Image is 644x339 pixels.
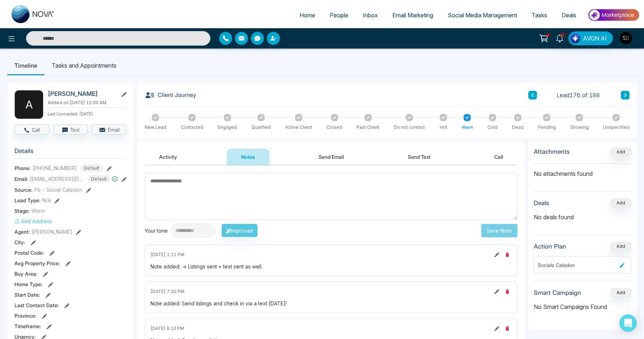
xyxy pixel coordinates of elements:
span: Tasks [532,12,547,19]
span: Timeframe : [14,322,41,330]
div: A [14,90,43,119]
span: AVON AI [583,34,607,43]
a: Tasks [524,8,554,22]
span: Email Marketing [392,12,433,19]
div: Qualified [251,124,271,131]
img: Nova CRM Logo [12,5,55,23]
p: No Smart Campaigns Found [534,302,631,311]
button: Save Note [481,224,517,237]
div: Showing [570,124,589,131]
a: People [323,8,355,22]
h3: Action Plan [534,243,566,250]
a: Email Marketing [385,8,440,22]
span: City : [14,238,25,246]
h3: Details [14,147,127,158]
li: Tasks and Appointments [44,56,124,75]
button: Send Email [304,149,358,165]
span: Email: [14,175,28,183]
span: Province : [14,312,37,319]
div: Unspecified [603,124,630,131]
img: User Avatar [620,32,632,44]
h3: Deals [534,199,549,207]
p: Added on [DATE] 12:30 AM [48,99,127,106]
div: Warm [462,124,473,131]
button: Call [14,124,50,135]
span: [DATE] 7:30 PM [150,288,184,295]
div: Hot [440,124,447,131]
span: 4 [560,31,566,38]
div: Closed [327,124,342,131]
span: Lead Type: [14,196,40,204]
span: Avg Property Price : [14,259,60,267]
p: Last Connected: [DATE] [48,109,127,117]
button: Add [610,199,631,207]
span: [DATE] 1:11 PM [150,251,184,258]
span: People [330,12,348,19]
h3: Client Journey [145,90,196,100]
img: Lead Flow [570,33,580,43]
a: 4 [551,31,568,44]
div: Do not contact [394,124,425,131]
div: Note added: -> Listings sent + text sent as well. [150,263,512,270]
span: Stage: [14,207,30,215]
h3: Attachments [534,148,570,155]
span: Deals [562,12,576,19]
div: Engaged [218,124,237,131]
div: Pending [538,124,556,131]
p: No deals found [534,213,631,221]
li: Timeline [7,56,44,75]
div: Active Client [285,124,312,131]
span: Social Media Management [448,12,517,19]
span: N/A [42,196,51,204]
span: Start Date : [14,291,40,298]
div: Dead [512,124,524,131]
button: Text [53,124,88,135]
span: Home [299,12,315,19]
span: Buy Area : [14,270,38,277]
button: Add Address [14,217,52,225]
button: Email [91,124,127,135]
img: Market-place.gif [587,7,640,23]
div: Cold [487,124,498,131]
span: [EMAIL_ADDRESS][DOMAIN_NAME] [30,175,84,183]
span: Last Contact Date : [14,301,59,309]
h3: Smart Campaign [534,289,581,296]
button: Add [610,242,631,251]
div: Socials Caledon [538,261,617,269]
span: Fb - Social Caledon [34,186,82,194]
div: Past Client [357,124,379,131]
button: Add [610,148,631,156]
span: [DATE] 6:12 PM [150,325,184,332]
h2: [PERSON_NAME] [48,90,115,97]
span: [PERSON_NAME] [32,228,72,236]
button: Activity [145,149,192,165]
a: Home [292,8,323,22]
span: Default [88,175,110,183]
button: Call [480,149,517,165]
div: Open Intercom Messenger [619,314,637,332]
p: No attachments found [534,164,631,178]
span: [PHONE_NUMBER] [33,164,77,172]
span: Phone: [14,164,31,172]
div: Your tone [145,227,171,234]
span: Postal Code : [14,249,44,257]
a: Inbox [355,8,385,22]
div: Contacted [181,124,203,131]
span: Default [80,164,103,172]
button: Send Text [393,149,445,165]
span: Source: [14,186,33,194]
button: AVON AI [568,31,613,45]
div: Note added: Send listings and check in via a text [DATE]! [150,300,512,307]
button: Add [610,288,631,297]
div: New Lead [145,124,166,131]
span: Home Type : [14,280,43,288]
span: Inbox [363,12,378,19]
a: Deals [554,8,584,22]
span: Warm [31,207,45,215]
span: Add [610,148,631,154]
a: Social Media Management [440,8,524,22]
span: Lead 176 of 188 [556,91,600,99]
button: Notes [227,149,269,165]
span: Agent: [14,228,30,236]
